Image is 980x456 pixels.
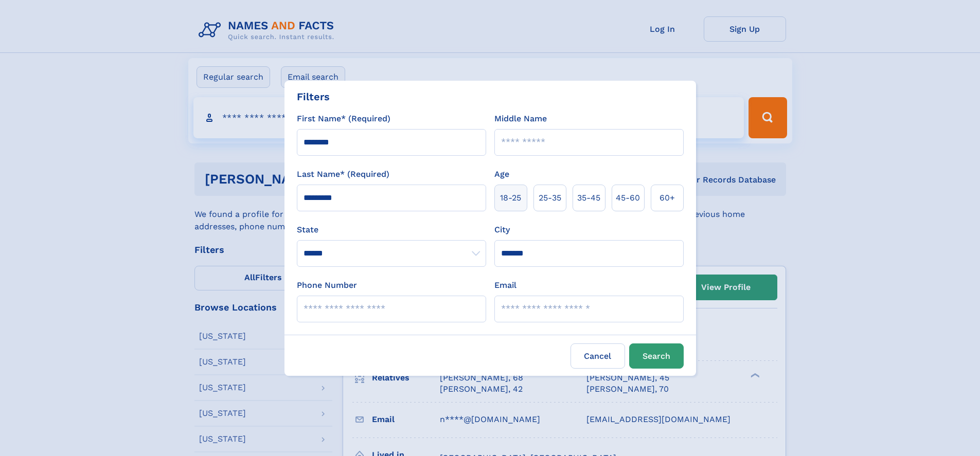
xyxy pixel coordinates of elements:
[660,192,675,204] span: 60+
[616,192,640,204] span: 45‑60
[629,343,684,369] button: Search
[500,192,521,204] span: 18‑25
[297,224,486,236] label: State
[297,113,390,125] label: First Name* (Required)
[539,192,561,204] span: 25‑35
[297,279,357,291] label: Phone Number
[494,113,547,125] label: Middle Name
[494,224,510,236] label: City
[494,279,516,291] label: Email
[297,89,330,104] div: Filters
[494,168,509,180] label: Age
[577,192,600,204] span: 35‑45
[297,168,389,180] label: Last Name* (Required)
[571,343,625,369] label: Cancel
